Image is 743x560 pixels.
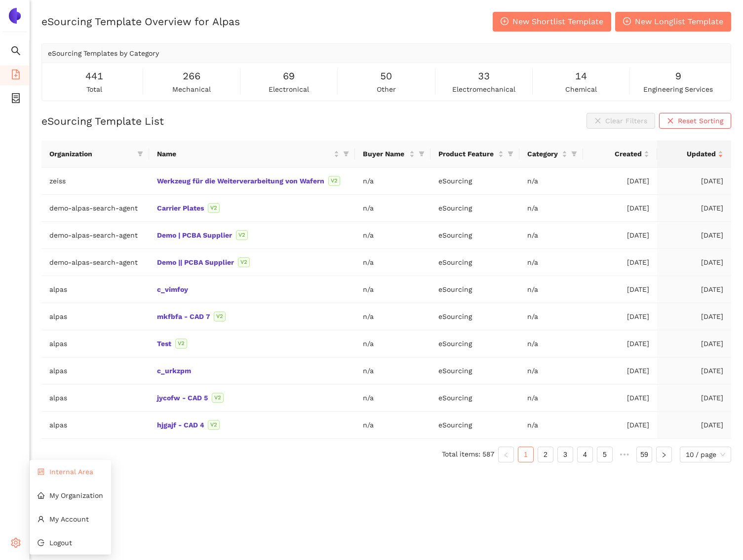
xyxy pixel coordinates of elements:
[430,168,519,195] td: eSourcing
[637,447,652,462] a: 59
[49,515,89,523] span: My Account
[667,117,674,125] span: close
[680,447,731,462] div: Page Size
[442,447,494,462] li: Total items: 587
[363,148,407,159] span: Buyer Name
[587,113,655,129] button: closeClear Filters
[519,330,583,357] td: n/a
[519,303,583,330] td: n/a
[355,385,430,412] td: n/a
[583,303,657,330] td: [DATE]
[659,113,731,129] button: closeReset Sorting
[519,222,583,249] td: n/a
[49,148,133,159] span: Organization
[577,447,593,462] li: 4
[430,412,519,439] td: eSourcing
[355,222,430,249] td: n/a
[617,447,632,462] span: •••
[665,148,716,159] span: Updated
[538,447,553,462] a: 2
[135,146,145,161] span: filter
[430,357,519,385] td: eSourcing
[557,447,573,462] li: 3
[657,385,731,412] td: [DATE]
[583,276,657,303] td: [DATE]
[86,84,102,95] span: total
[519,195,583,222] td: n/a
[571,151,577,157] span: filter
[41,222,149,249] td: demo-alpas-search-agent
[678,115,723,126] span: Reset Sorting
[208,203,220,213] span: V2
[41,14,240,29] h2: eSourcing Template Overview for Alpas
[238,257,250,267] span: V2
[452,84,515,95] span: electromechanical
[657,330,731,357] td: [DATE]
[11,66,21,86] span: file-add
[341,146,351,161] span: filter
[328,176,340,186] span: V2
[430,385,519,412] td: eSourcing
[583,385,657,412] td: [DATE]
[419,151,425,157] span: filter
[430,303,519,330] td: eSourcing
[657,276,731,303] td: [DATE]
[538,447,553,462] li: 2
[41,357,149,385] td: alpas
[430,249,519,276] td: eSourcing
[41,168,149,195] td: zeiss
[430,330,519,357] td: eSourcing
[478,69,490,84] span: 33
[512,15,603,28] span: New Shortlist Template
[355,330,430,357] td: n/a
[657,412,731,439] td: [DATE]
[591,148,642,159] span: Created
[643,84,713,95] span: engineering services
[11,534,21,554] span: setting
[380,69,392,84] span: 50
[157,148,332,159] span: Name
[175,339,187,349] span: V2
[137,151,143,157] span: filter
[657,195,731,222] td: [DATE]
[38,516,44,523] span: user
[583,249,657,276] td: [DATE]
[355,276,430,303] td: n/a
[49,468,93,476] span: Internal Area
[38,468,44,475] span: control
[212,393,224,403] span: V2
[430,276,519,303] td: eSourcing
[355,168,430,195] td: n/a
[519,412,583,439] td: n/a
[519,357,583,385] td: n/a
[355,357,430,385] td: n/a
[149,140,355,168] th: this column's title is Name,this column is sortable
[518,447,533,462] a: 1
[355,412,430,439] td: n/a
[41,412,149,439] td: alpas
[565,84,597,95] span: chemical
[49,491,103,499] span: My Organization
[503,452,509,458] span: left
[519,249,583,276] td: n/a
[343,151,349,157] span: filter
[597,447,613,462] li: 5
[519,168,583,195] td: n/a
[269,84,309,95] span: electronical
[661,452,667,458] span: right
[430,140,519,168] th: this column's title is Product Feature,this column is sortable
[583,140,657,168] th: this column's title is Created,this column is sortable
[355,140,430,168] th: this column's title is Buyer Name,this column is sortable
[623,17,631,27] span: plus-circle
[48,49,159,57] span: eSourcing Templates by Category
[635,15,723,28] span: New Longlist Template
[636,447,652,462] li: 59
[657,168,731,195] td: [DATE]
[508,151,513,157] span: filter
[583,330,657,357] td: [DATE]
[172,84,211,95] span: mechanical
[675,69,681,84] span: 9
[377,84,396,95] span: other
[518,447,534,462] li: 1
[686,447,725,462] span: 10 / page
